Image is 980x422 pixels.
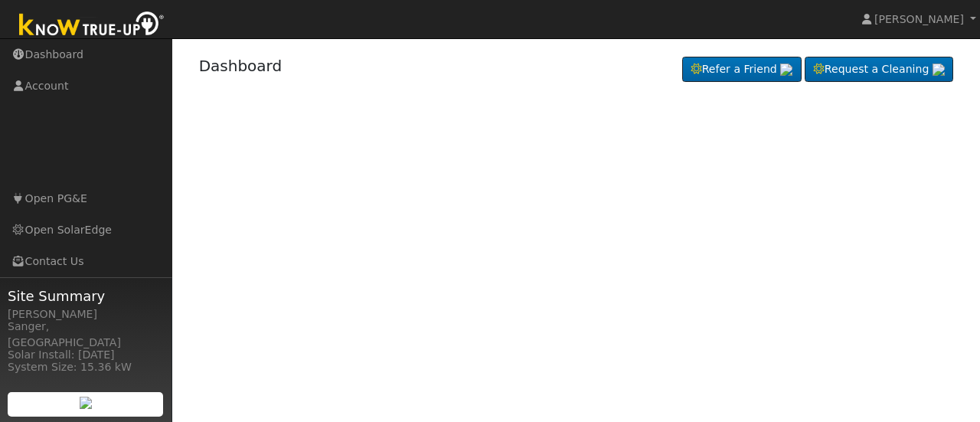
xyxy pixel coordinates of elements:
[780,64,792,76] img: retrieve
[874,13,964,25] span: [PERSON_NAME]
[682,57,802,83] a: Refer a Friend
[8,347,164,363] div: Solar Install: [DATE]
[933,64,945,76] img: retrieve
[8,286,164,306] span: Site Summary
[8,319,164,351] div: Sanger, [GEOGRAPHIC_DATA]
[8,306,164,322] div: [PERSON_NAME]
[199,57,283,75] a: Dashboard
[80,397,92,409] img: retrieve
[11,8,172,43] img: Know True-Up
[8,359,164,375] div: System Size: 15.36 kW
[805,57,953,83] a: Request a Cleaning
